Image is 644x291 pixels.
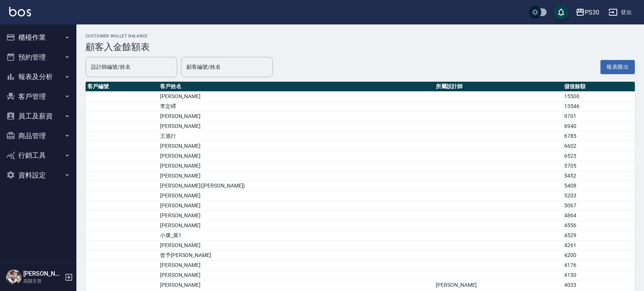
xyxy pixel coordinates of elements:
button: PS30 [573,5,602,20]
td: 13546 [562,102,635,112]
td: 李定嶧 [158,102,434,112]
td: 5408 [562,181,635,191]
img: Logo [9,7,31,16]
button: 報表及分析 [3,67,73,87]
button: 預約管理 [3,47,73,67]
td: 4150 [562,270,635,280]
button: 登出 [605,5,635,19]
img: Person [6,270,21,285]
td: [PERSON_NAME] [158,92,434,102]
td: [PERSON_NAME] [158,260,434,270]
td: [PERSON_NAME] [158,112,434,121]
td: [PERSON_NAME]([PERSON_NAME]) [158,181,434,191]
td: [PERSON_NAME] [158,241,434,251]
td: 4556 [562,221,635,231]
td: [PERSON_NAME] [158,141,434,151]
th: 客戶編號 [86,82,158,92]
td: [PERSON_NAME] [158,280,434,290]
td: 6523 [562,151,635,161]
th: 客戶姓名 [158,82,434,92]
td: 4200 [562,251,635,260]
td: 6602 [562,141,635,151]
td: [PERSON_NAME] [158,270,434,280]
button: 商品管理 [3,126,73,146]
h3: 顧客入金餘額表 [86,42,635,52]
button: 行銷工具 [3,145,73,165]
p: 高階主管 [23,278,62,285]
button: 員工及薪資 [3,106,73,126]
td: [PERSON_NAME] [158,211,434,221]
td: 5452 [562,171,635,181]
td: 15500 [562,92,635,102]
td: [PERSON_NAME] [158,121,434,131]
td: 王馗行 [158,131,434,141]
td: [PERSON_NAME] [158,161,434,171]
button: 資料設定 [3,165,73,185]
button: 客戶管理 [3,87,73,107]
h5: [PERSON_NAME] [23,270,62,278]
td: [PERSON_NAME] [158,151,434,161]
td: 6785 [562,131,635,141]
td: [PERSON_NAME] [158,221,434,231]
div: PS30 [585,8,599,17]
td: 5705 [562,161,635,171]
td: 4033 [562,280,635,290]
td: 4261 [562,241,635,251]
td: [PERSON_NAME] [158,201,434,211]
td: 9701 [562,112,635,121]
td: 4864 [562,211,635,221]
button: 櫃檯作業 [3,27,73,47]
h2: Customer Wallet Balance [86,34,635,39]
td: [PERSON_NAME] [434,280,562,290]
td: 曾予[PERSON_NAME] [158,251,434,260]
td: [PERSON_NAME] [158,191,434,201]
td: 5067 [562,201,635,211]
td: 4529 [562,231,635,241]
th: 所屬設計師 [434,82,562,92]
td: 小康_展1 [158,231,434,241]
td: 5203 [562,191,635,201]
td: 6940 [562,121,635,131]
button: save [553,5,569,20]
th: 儲值餘額 [562,82,635,92]
td: 4176 [562,260,635,270]
button: 報表匯出 [600,60,635,74]
td: [PERSON_NAME] [158,171,434,181]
